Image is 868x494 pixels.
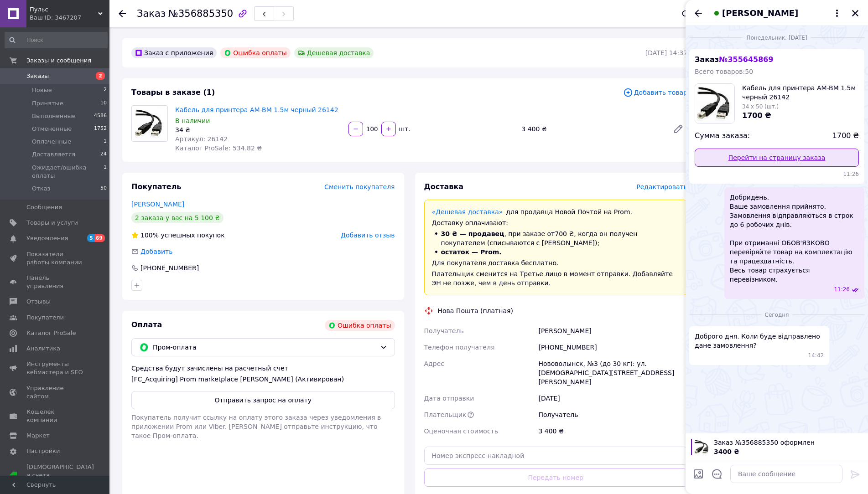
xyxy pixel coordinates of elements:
span: Всего товаров: 50 [695,68,753,75]
span: Управление сайтом [26,384,84,401]
div: Нововолынск, №3 (до 30 кг): ул. [DEMOGRAPHIC_DATA][STREET_ADDRESS][PERSON_NAME] [536,355,689,390]
span: Добавить отзыв [341,232,395,239]
div: [DATE] [536,390,689,407]
span: Плательщик [424,411,467,418]
span: Пром-оплата [153,342,376,352]
img: 6601713651_w100_h100_kabel-dlya-printera.jpg [695,84,734,123]
span: 1 [104,164,107,180]
span: Доброго дня. Коли буде відправлено дане замовлення? [695,332,824,350]
div: шт. [397,124,411,134]
span: Отказ [32,185,51,193]
span: Заказ [137,8,166,19]
button: Открыть шаблоны ответов [711,468,723,480]
span: [PERSON_NAME] [722,7,798,19]
div: 04.08.2025 [689,33,864,42]
span: Дата отправки [424,395,474,402]
button: Назад [693,8,704,19]
div: 2 заказа у вас на 5 100 ₴ [131,212,223,223]
div: Ошибка оплаты [325,320,395,331]
span: 11:26 04.08.2025 [834,286,850,293]
div: Нова Пошта (платная) [436,306,515,315]
div: 34 ₴ [175,125,341,134]
button: Отправить запрос на оплату [131,391,395,409]
img: Кабель для принтера AM-BM 1.5м черный 26142 [132,107,167,139]
span: Сообщения [26,203,62,211]
span: 34 x 50 (шт.) [742,103,779,110]
span: Сменить покупателя [324,183,395,190]
div: 3 400 ₴ [536,423,689,439]
input: Поиск [5,32,108,48]
span: Оценочная стоимость [424,427,499,435]
span: Маркет [26,432,50,440]
span: Панель управления [26,274,84,290]
span: Покупатель [131,182,181,191]
span: Добавить [140,248,172,255]
span: 2 [104,86,107,94]
div: [PHONE_NUMBER] [140,263,200,273]
div: Вернуться назад [119,9,126,18]
div: Дешевая доставка [294,47,374,58]
span: Получатель [424,327,464,334]
span: 100% [140,232,159,239]
a: [PERSON_NAME] [131,201,184,208]
span: Кошелек компании [26,408,84,424]
span: №356885350 [168,8,233,19]
span: В наличии [175,117,210,124]
span: Уведомления [26,234,68,242]
span: [DEMOGRAPHIC_DATA] и счета [26,463,94,488]
div: успешных покупок [131,231,225,240]
div: Для покупателя доставка бесплатно. [432,258,680,268]
span: 4586 [94,112,107,120]
span: Оплаченные [32,138,71,146]
a: Кабель для принтера AM-BM 1.5м черный 26142 [175,106,338,113]
a: Редактировать [669,120,687,138]
div: [PHONE_NUMBER] [536,339,689,355]
img: 6601713651_w100_h100_kabel-dlya-printera.jpg [694,439,710,455]
span: 69 [94,234,105,242]
span: Инструменты вебмастера и SEO [26,360,84,376]
span: № 355645869 [719,55,773,64]
div: [PERSON_NAME] [536,323,689,339]
span: Каталог ProSale: 534.82 ₴ [175,144,262,152]
time: [DATE] 14:37 [645,49,687,57]
span: Товары и услуги [26,219,78,227]
button: [PERSON_NAME] [711,7,842,19]
span: Настройки [26,447,60,455]
div: 3 400 ₴ [518,123,665,135]
span: 5 [87,234,94,242]
span: понедельник, [DATE] [743,34,811,42]
span: Выполненные [32,112,76,120]
span: 1700 ₴ [742,111,771,120]
div: Ошибка оплаты [220,47,291,58]
span: Заказ №356885350 оформлен [714,438,863,447]
a: «Дешевая доставка» [432,208,503,216]
span: Добавить товар [623,87,687,98]
div: Заказ с приложения [131,47,217,58]
span: Добридень. Ваше замовлення прийнято. Замовлення відправляються в строк до 6 робочих днів. При отр... [730,193,859,284]
span: остаток — Prom. [441,248,502,256]
div: Получатель [536,407,689,423]
span: Телефон получателя [424,344,495,351]
span: Аналитика [26,345,60,353]
span: Редактировать [636,183,687,190]
span: Показатели работы компании [26,250,84,267]
span: Доставка [424,182,464,191]
span: 14:42 12.08.2025 [808,352,824,360]
span: Пульс [30,5,98,14]
div: Средства будут зачислены на расчетный счет [131,364,395,384]
span: 1 [104,138,107,146]
span: Новые [32,86,52,94]
span: Доставляется [32,150,75,159]
span: Сегодня [761,311,793,319]
span: Покупатели [26,314,64,322]
div: 12.08.2025 [689,310,864,319]
span: Отмененные [32,125,72,133]
li: , при заказе от 700 ₴ , когда он получен покупателем (списываются с [PERSON_NAME]); [432,229,680,247]
span: 10 [100,99,107,108]
span: 3400 ₴ [714,448,739,455]
div: [FC_Acquiring] Prom marketplace [PERSON_NAME] (Активирован) [131,375,395,384]
span: 2 [96,72,105,80]
div: Доставку оплачивают: [432,218,680,227]
div: Ваш ID: 3467207 [30,14,109,22]
span: Заказы и сообщения [26,57,91,65]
